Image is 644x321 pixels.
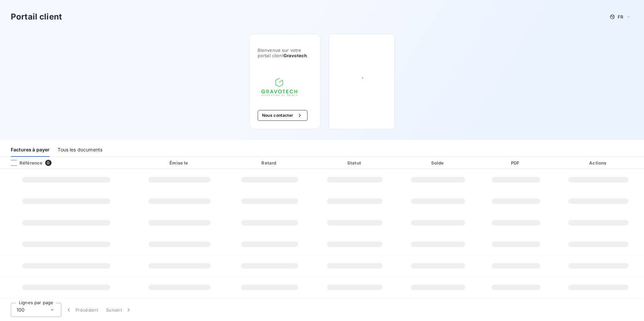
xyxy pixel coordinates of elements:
div: Actions [554,159,643,166]
span: Gravotech [284,53,307,58]
span: 100 [17,307,25,313]
button: Précédent [61,303,102,317]
button: Nous contacter [258,110,308,121]
img: Company logo [258,74,301,99]
div: Retard [228,159,311,166]
div: Référence [5,160,42,166]
div: Émise le [134,159,225,166]
div: Factures à payer [11,143,50,157]
span: Bienvenue sur votre portail client . [258,47,312,58]
h3: Portail client [11,11,62,23]
div: PDF [480,159,551,166]
button: Suivant [102,303,136,317]
div: Statut [314,159,395,166]
div: Tous les documents [58,143,102,157]
span: 0 [45,160,51,166]
div: Solde [398,159,478,166]
span: FR [618,14,623,20]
